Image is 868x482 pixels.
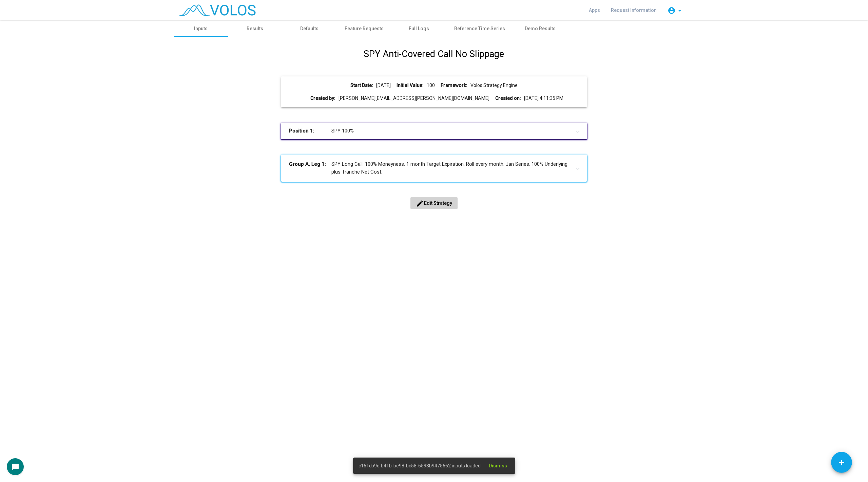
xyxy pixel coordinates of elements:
[489,463,507,468] span: Dismiss
[194,25,208,32] div: Inputs
[345,25,384,32] div: Feature Requests
[289,160,331,176] b: Group A, Leg 1:
[310,95,335,102] b: Created by:
[589,7,600,13] span: Apps
[416,200,452,206] span: Edit Strategy
[350,82,373,89] b: Start Date:
[300,25,319,32] div: Defaults
[409,25,429,32] div: Full Logs
[286,95,582,102] div: [PERSON_NAME][EMAIL_ADDRESS][PERSON_NAME][DOMAIN_NAME] [DATE] 4:11:35 PM
[247,25,263,32] div: Results
[676,6,684,15] mat-icon: arrow_drop_down
[525,25,556,32] div: Demo Results
[441,82,467,89] b: Framework:
[289,127,571,135] mat-panel-title: SPY 100%
[611,7,657,13] span: Request Information
[416,199,424,208] mat-icon: edit
[286,82,582,89] div: [DATE] 100 Volos Strategy Engine
[837,458,846,467] mat-icon: add
[605,4,662,16] a: Request Information
[410,197,458,209] button: Edit Strategy
[483,460,513,472] button: Dismiss
[289,160,571,176] mat-panel-title: SPY Long Call. 100% Moneyness. 1 month Target Expiration. Roll every month. Jan Series. 100% Unde...
[364,47,504,61] h1: SPY Anti-Covered Call No Slippage
[495,95,521,102] b: Created on:
[397,82,424,89] b: Initial Value:
[289,127,331,135] b: Position 1:
[359,462,481,469] span: c161cb9c-b41b-be98-bc58-6593b9475662 inputs loaded
[281,123,587,139] mat-expansion-panel-header: Position 1:SPY 100%
[668,6,676,15] mat-icon: account_circle
[281,155,587,182] mat-expansion-panel-header: Group A, Leg 1:SPY Long Call. 100% Moneyness. 1 month Target Expiration. Roll every month. Jan Se...
[583,4,605,16] a: Apps
[831,452,852,473] button: Add icon
[454,25,505,32] div: Reference Time Series
[11,463,19,471] mat-icon: chat_bubble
